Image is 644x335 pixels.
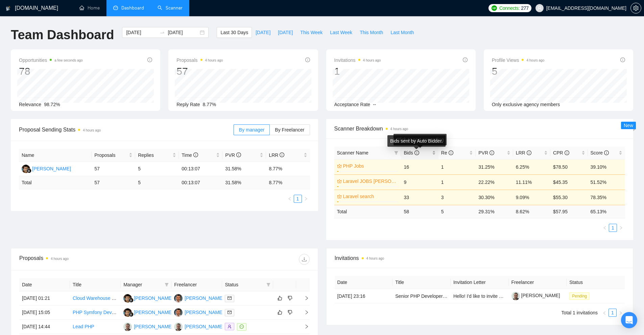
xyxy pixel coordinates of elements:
div: [PERSON_NAME] [185,323,223,330]
li: Previous Page [601,224,609,232]
td: 5 [135,162,179,176]
th: Freelancer [171,278,222,291]
span: Replies [138,151,171,159]
a: Laravel search [343,193,397,200]
td: Cloud Warehouse Management Solution Developer [70,291,121,306]
td: 3 [438,190,476,205]
a: 1 [294,195,302,202]
span: info-circle [449,150,453,155]
th: Date [19,278,70,291]
td: 57 [92,162,135,176]
span: info-circle [565,150,569,155]
time: 4 hours ago [205,58,223,62]
button: Last Week [326,27,356,38]
td: 51.52% [588,174,625,190]
td: 16 [401,159,438,174]
img: c1N5w9WCoQiPowwGKHzIrRzp2Cu1FQkQCbP60SBbX0Rnni4gQcJJyOCC-KZd05lNeI [511,292,520,300]
img: gigradar-bm.png [129,298,134,303]
td: 39.10% [588,159,625,174]
span: Status [225,281,263,288]
th: Freelancer [509,276,567,289]
div: [PERSON_NAME] [134,294,173,302]
span: right [299,324,309,329]
img: AC [174,308,183,317]
td: $55.30 [550,190,588,205]
li: Previous Page [286,195,294,203]
div: [PERSON_NAME] [185,294,223,302]
li: 1 [609,224,617,232]
div: Proposals [19,254,164,265]
span: CPR [553,150,569,155]
span: New [624,123,633,128]
img: SB [123,308,132,317]
span: info-circle [193,152,198,157]
button: This Month [356,27,387,38]
th: Replies [135,149,179,162]
span: info-circle [463,57,468,62]
a: PHP Symfony Development [73,310,131,315]
span: Scanner Breakdown [334,124,625,133]
a: Pending [569,293,592,298]
button: [DATE] [252,27,274,38]
button: right [617,309,625,317]
div: [PERSON_NAME] [134,309,173,316]
span: 8.77% [203,102,216,107]
span: mail [228,310,232,314]
span: 98.72% [44,102,60,107]
span: Invitations [334,56,381,64]
span: Acceptance Rate [334,102,371,107]
div: Open Intercom Messenger [621,312,637,328]
span: Pending [569,292,590,300]
span: This Month [360,29,383,36]
img: gigradar-bm.png [129,312,134,317]
span: info-circle [280,152,284,157]
td: [DATE] 01:21 [19,291,70,306]
span: This Week [300,29,323,36]
div: Bids sent by Auto Bidder. [387,135,446,147]
td: 29.31 % [476,205,513,218]
button: right [617,224,625,232]
img: gigradar-bm.png [27,168,31,173]
span: right [299,310,309,315]
td: 5 [135,176,179,189]
time: 4 hours ago [51,257,69,261]
span: [DATE] [278,29,293,36]
td: 78.35% [588,190,625,205]
span: Last Week [330,29,352,36]
a: Lead PHP [73,324,94,329]
img: AL [174,322,183,331]
span: like [278,310,282,315]
span: filter [394,151,398,155]
span: Re [441,150,453,155]
span: info-circle [147,57,152,62]
img: upwork-logo.png [492,5,497,11]
time: 4 hours ago [366,257,384,260]
button: [DATE] [274,27,296,38]
span: Score [591,150,609,155]
span: setting [631,5,641,11]
a: AC[PERSON_NAME] [174,295,223,301]
time: a few seconds ago [54,58,82,62]
button: left [286,195,294,203]
img: SB [123,294,132,303]
span: LRR [516,150,531,155]
td: $45.35 [550,174,588,190]
span: dislike [288,295,292,301]
button: setting [630,3,641,14]
span: Connects: [499,4,520,12]
th: Status [567,276,625,289]
div: 1 [334,65,381,78]
td: 1 [438,159,476,174]
span: info-circle [490,150,494,155]
div: [PERSON_NAME] [185,309,223,316]
span: right [304,197,308,201]
td: 22.22% [476,174,513,190]
img: logo [6,3,10,14]
span: right [619,311,623,315]
span: info-circle [236,152,241,157]
span: right [619,226,623,230]
li: Total 1 invitations [562,309,598,317]
span: Last Month [390,29,414,36]
span: dislike [288,310,292,315]
li: 1 [609,309,617,317]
